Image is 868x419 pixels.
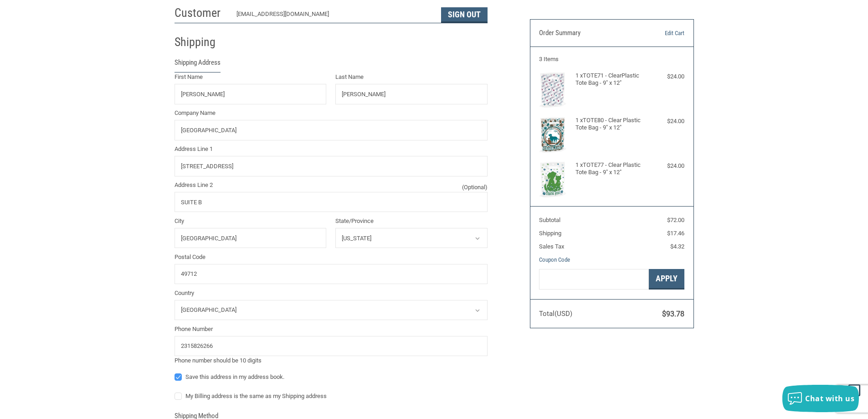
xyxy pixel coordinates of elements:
span: Shipping [539,230,561,237]
input: Gift Certificate or Coupon Code [539,269,649,290]
label: Postal Code [175,253,488,262]
label: Last Name [335,72,488,82]
legend: Shipping Address [175,57,221,72]
span: $4.32 [670,243,684,250]
label: City [175,217,327,226]
span: Total (USD) [539,310,572,318]
small: (Optional) [462,183,488,192]
button: Apply [649,269,684,290]
a: Edit Cart [638,29,684,38]
label: Country [175,289,488,298]
h4: 1 x TOTE71 - ClearPlastic Tote Bag - 9" x 12" [575,72,646,87]
div: $24.00 [648,161,684,171]
span: $93.78 [662,310,684,318]
div: Phone number should be 10 digits [175,356,488,365]
button: Chat with us [782,385,859,412]
h4: 1 x TOTE80 - Clear Plastic Tote Bag - 9" x 12" [575,117,646,132]
label: Address Line 2 [175,181,488,190]
span: Sales Tax [539,243,564,250]
span: $17.46 [667,230,684,237]
label: My Billing address is the same as my Shipping address [175,393,488,400]
h2: Customer [175,5,228,21]
span: Chat with us [805,393,854,403]
span: Subtotal [539,217,560,223]
label: Company Name [175,109,488,118]
h3: Order Summary [539,29,638,38]
label: State/Province [335,217,488,226]
h3: 3 Items [539,56,684,63]
div: [EMAIL_ADDRESS][DOMAIN_NAME] [236,10,432,23]
label: Address Line 1 [175,145,488,154]
a: Coupon Code [539,256,570,263]
span: $72.00 [667,217,684,223]
button: Sign Out [441,7,488,23]
div: $24.00 [648,117,684,126]
div: $24.00 [648,72,684,81]
h2: Shipping [175,35,228,50]
label: Save this address in my address book. [175,373,488,381]
h4: 1 x TOTE77 - Clear Plastic Tote Bag - 9" x 12" [575,161,646,176]
label: Phone Number [175,325,488,334]
label: First Name [175,72,327,82]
